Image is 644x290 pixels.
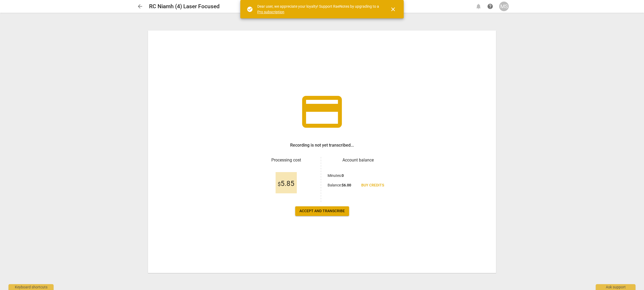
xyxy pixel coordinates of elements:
h3: Account balance [328,157,388,163]
b: 0 [342,173,344,178]
h3: Processing cost [256,157,316,163]
button: Close [387,3,399,16]
h2: RC Niamh (4) Laser Focused [149,3,220,10]
span: arrow_back [137,3,143,10]
h3: Recording is not yet transcribed... [290,142,354,148]
span: $ [278,181,281,187]
b: $ 6.00 [342,183,351,187]
p: Balance : [328,182,351,188]
span: Buy credits [361,183,384,188]
a: Help [485,2,495,11]
span: 5.85 [278,180,294,188]
span: check_circle [247,6,253,12]
a: Pro subscription [257,10,284,14]
span: help [487,3,493,10]
div: Keyboard shortcuts [8,284,54,290]
span: credit_card [298,88,346,136]
span: close [390,6,396,12]
button: Accept and transcribe [295,206,349,216]
a: Buy credits [357,181,388,190]
div: Ask support [596,284,636,290]
div: Dear user, we appreciate your loyalty! Support RaeNotes by upgrading to a [257,4,380,15]
span: Accept and transcribe [299,208,345,214]
p: Minutes : [328,173,344,178]
button: MS [499,2,509,11]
